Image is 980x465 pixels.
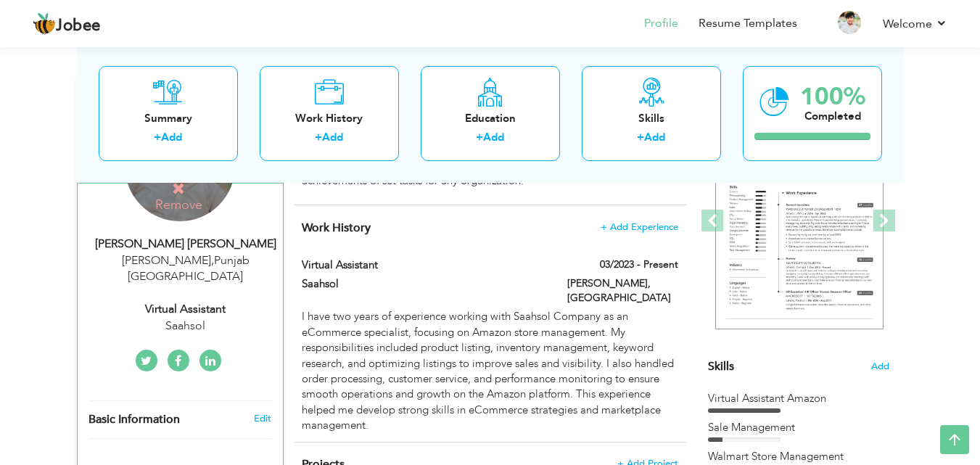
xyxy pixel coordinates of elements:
[593,110,709,125] div: Skills
[154,130,161,145] label: +
[600,258,678,272] label: 03/2023 - Present
[33,12,101,36] a: Jobee
[644,130,665,144] a: Add
[637,130,644,145] label: +
[88,413,180,427] span: Basic Information
[161,130,182,144] a: Add
[88,236,283,252] div: [PERSON_NAME] [PERSON_NAME]
[302,309,678,433] div: I have two years of experience working with Saahsol Company as an eCommerce specialist, focusing ...
[883,15,947,33] a: Welcome
[601,222,678,232] span: + Add Experience
[302,258,545,273] label: Virtual Assistant
[838,11,861,34] img: Profile Img
[644,15,678,32] a: Profile
[476,130,483,145] label: +
[33,12,56,36] img: jobee.io
[211,252,214,268] span: ,
[567,276,678,305] label: [PERSON_NAME], [GEOGRAPHIC_DATA]
[871,360,889,374] span: Add
[708,358,734,374] span: Skills
[254,412,271,425] a: Edit
[432,110,548,125] div: Education
[302,276,545,292] label: Saahsol
[271,110,387,125] div: Work History
[800,108,865,123] div: Completed
[699,15,797,32] a: Resume Templates
[708,420,889,435] div: Sale Management
[708,449,889,464] div: Walmart Store Management
[708,391,889,406] div: Virtual Assistant Amazon
[88,318,283,334] div: Saahsol
[483,130,504,144] a: Add
[88,252,283,286] div: [PERSON_NAME] Punjab [GEOGRAPHIC_DATA]
[127,181,231,213] h4: Remove
[322,130,343,144] a: Add
[302,220,371,236] span: Work History
[56,18,101,34] span: Jobee
[315,130,322,145] label: +
[302,221,678,235] h4: This helps to show the companies you have worked for.
[88,301,283,318] div: Virtual Assistant
[110,110,226,125] div: Summary
[800,84,865,108] div: 100%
